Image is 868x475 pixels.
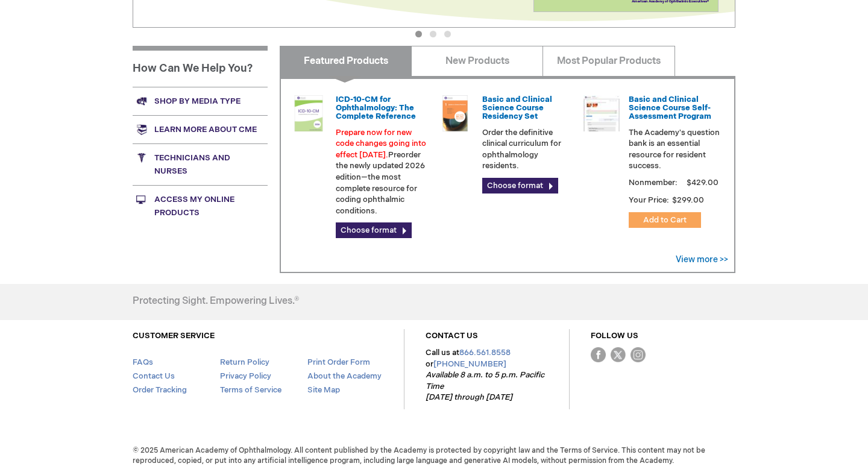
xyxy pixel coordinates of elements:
[482,178,558,193] a: Choose format
[133,296,299,307] h4: Protecting Sight. Empowering Lives.®
[629,212,701,228] button: Add to Cart
[124,445,744,466] span: © 2025 American Academy of Ophthalmology. All content published by the Academy is protected by co...
[629,175,678,190] strong: Nonmember:
[444,31,451,37] button: 3 of 3
[542,46,675,76] a: Most Popular Products
[133,46,268,87] h1: How Can We Help You?
[220,357,269,367] a: Return Policy
[482,127,574,172] p: Order the definitive clinical curriculum for ophthalmology residents.
[133,143,268,185] a: Technicians and nurses
[671,195,706,205] span: $299.00
[426,370,544,402] em: Available 8 a.m. to 5 p.m. Pacific Time [DATE] through [DATE]
[307,385,340,395] a: Site Map
[631,347,646,362] img: instagram
[676,254,728,265] a: View more >>
[459,348,511,357] a: 866.561.8558
[336,95,416,122] a: ICD-10-CM for Ophthalmology: The Complete Reference
[336,127,427,217] p: Preorder the newly updated 2026 edition—the most complete resource for coding ophthalmic conditions.
[685,178,720,187] span: $429.00
[433,359,506,369] a: [PHONE_NUMBER]
[336,222,412,238] a: Choose format
[430,31,436,37] button: 2 of 3
[411,46,543,76] a: New Products
[591,331,638,341] a: FOLLOW US
[629,127,720,172] p: The Academy's question bank is an essential resource for resident success.
[437,95,473,131] img: 02850963u_47.png
[643,215,687,225] span: Add to Cart
[415,31,422,37] button: 1 of 3
[482,95,552,122] a: Basic and Clinical Science Course Residency Set
[133,385,187,395] a: Order Tracking
[426,331,478,341] a: CONTACT US
[280,46,412,76] a: Featured Products
[291,95,327,131] img: 0120008u_42.png
[629,95,711,122] a: Basic and Clinical Science Course Self-Assessment Program
[133,87,268,115] a: Shop by media type
[133,371,175,381] a: Contact Us
[307,357,370,367] a: Print Order Form
[629,195,669,205] strong: Your Price:
[220,385,281,395] a: Terms of Service
[133,185,268,227] a: Access My Online Products
[133,115,268,143] a: Learn more about CME
[133,331,215,341] a: CUSTOMER SERVICE
[220,371,271,381] a: Privacy Policy
[583,95,620,131] img: bcscself_20.jpg
[426,347,548,403] p: Call us at or
[307,371,382,381] a: About the Academy
[133,357,153,367] a: FAQs
[336,128,426,160] font: Prepare now for new code changes going into effect [DATE].
[591,347,606,362] img: Facebook
[611,347,626,362] img: Twitter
